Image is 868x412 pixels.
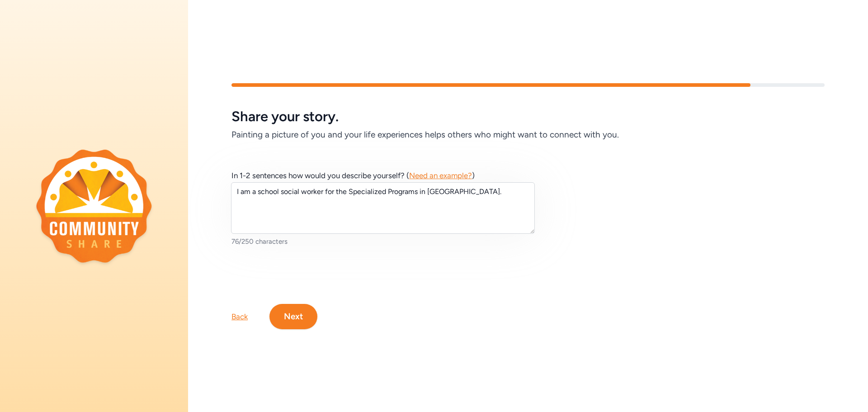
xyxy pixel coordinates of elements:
textarea: I am a school social worker for the Specialized Programs in [GEOGRAPHIC_DATA]. [231,182,535,234]
h5: Share your story. [231,109,825,125]
button: Next [269,304,317,329]
span: Need an example? [409,171,472,180]
span: In 1-2 sentences how would you describe yourself? ( ) [231,171,475,180]
div: Back [231,311,248,322]
img: logo [36,149,152,262]
div: 76/250 characters [231,237,535,246]
h6: Painting a picture of you and your life experiences helps others who might want to connect with you. [231,128,825,141]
